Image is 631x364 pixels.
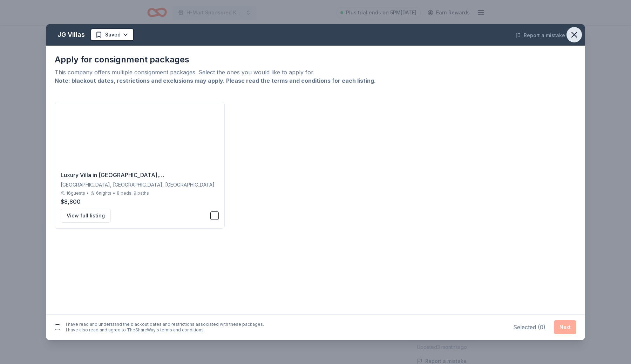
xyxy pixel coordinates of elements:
[61,181,219,189] div: [GEOGRAPHIC_DATA], [GEOGRAPHIC_DATA], [GEOGRAPHIC_DATA]
[55,68,576,76] div: This company offers multiple consignment packages. Select the ones you would like to apply for.
[513,323,545,331] div: Selected ( 0 )
[61,197,219,206] div: $8,800
[55,54,576,65] div: Apply for consignment packages
[117,190,149,196] div: 8 beds, 9 baths
[61,209,111,223] button: View full listing
[96,190,111,196] span: 6 nights
[515,31,565,40] button: Report a mistake
[57,29,85,40] div: JG Villas
[89,327,205,332] a: read and agree to TheShareWay's terms and conditions.
[90,28,134,41] button: Saved
[61,171,219,179] div: Luxury Villa in [GEOGRAPHIC_DATA], [GEOGRAPHIC_DATA]
[105,31,121,39] span: Saved
[55,76,576,85] div: Note: blackout dates, restrictions and exclusions may apply. Please read the terms and conditions...
[66,190,85,196] span: 16 guests
[113,190,115,196] div: •
[55,102,224,165] img: Luxury Villa in Calabria, Italy
[87,190,89,196] div: •
[66,322,264,333] div: I have read and understand the blackout dates and restrictions associated with these packages. I ...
